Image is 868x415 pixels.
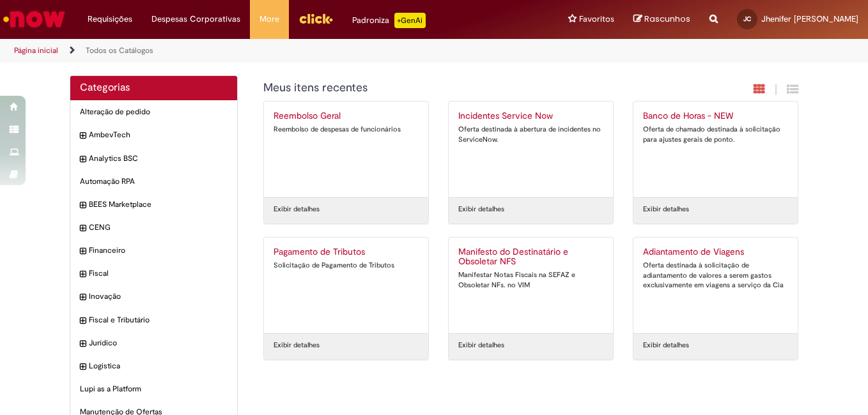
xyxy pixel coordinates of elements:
span: Analytics BSC [89,153,228,164]
span: Jhenifer [PERSON_NAME] [761,13,858,24]
h2: Adiantamento de Viagens [643,247,788,257]
span: Jurídico [89,338,228,349]
span: Fiscal [89,268,228,279]
p: +GenAi [394,13,426,28]
h2: Incidentes Service Now [458,111,603,121]
span: Automação RPA [80,176,228,187]
i: expandir categoria Fiscal [80,268,86,281]
span: Lupi as a Platform [80,384,228,395]
i: Exibição em cartão [754,83,765,95]
div: expandir categoria Analytics BSC Analytics BSC [70,147,237,170]
h2: Reembolso Geral [274,111,419,121]
span: JC [743,15,751,23]
div: Lupi as a Platform [70,377,237,401]
div: expandir categoria BEES Marketplace BEES Marketplace [70,193,237,216]
span: AmbevTech [89,130,228,140]
span: Financeiro [89,245,228,256]
a: Adiantamento de Viagens Oferta destinada à solicitação de adiantamento de valores a serem gastos ... [633,238,798,333]
i: expandir categoria AmbevTech [80,130,86,142]
div: Manifestar Notas Fiscais na SEFAZ e Obsoletar NFs. no VIM [458,270,603,290]
a: Exibir detalhes [274,340,320,351]
div: Oferta de chamado destinada à solicitação para ajustes gerais de ponto. [643,124,788,144]
h1: {"description":"","title":"Meus itens recentes"} Categoria [263,82,660,94]
a: Exibir detalhes [274,204,320,215]
a: Pagamento de Tributos Solicitação de Pagamento de Tributos [264,238,428,333]
div: expandir categoria CENG CENG [70,216,237,239]
i: expandir categoria CENG [80,222,86,235]
img: ServiceNow [1,6,67,32]
div: Padroniza [352,13,426,28]
a: Exibir detalhes [643,204,689,215]
h2: Categorias [80,82,228,94]
div: Solicitação de Pagamento de Tributos [274,260,419,271]
h2: Banco de Horas - NEW [643,111,788,121]
span: Rascunhos [644,13,690,25]
a: Incidentes Service Now Oferta destinada à abertura de incidentes no ServiceNow. [449,102,613,197]
img: click_logo_yellow_360x200.png [298,9,333,28]
a: Página inicial [14,45,58,56]
span: Logistica [89,361,228,372]
i: expandir categoria Financeiro [80,245,86,258]
div: Alteração de pedido [70,100,237,124]
a: Manifesto do Destinatário e Obsoletar NFS Manifestar Notas Fiscais na SEFAZ e Obsoletar NFs. no VIM [449,238,613,333]
h2: Pagamento de Tributos [274,247,419,257]
i: Exibição de grade [787,83,798,95]
a: Exibir detalhes [458,340,504,351]
div: Reembolso de despesas de funcionários [274,124,419,135]
ul: Trilhas de página [10,39,569,63]
i: expandir categoria Fiscal e Tributário [80,315,86,328]
a: Exibir detalhes [458,204,504,215]
i: expandir categoria Inovação [80,291,86,304]
span: CENG [89,222,228,233]
div: expandir categoria AmbevTech AmbevTech [70,123,237,147]
a: Reembolso Geral Reembolso de despesas de funcionários [264,102,428,197]
span: More [260,13,279,26]
i: expandir categoria Jurídico [80,338,86,351]
a: Exibir detalhes [643,340,689,351]
div: expandir categoria Fiscal Fiscal [70,262,237,285]
i: expandir categoria Analytics BSC [80,153,86,166]
a: Banco de Horas - NEW Oferta de chamado destinada à solicitação para ajustes gerais de ponto. [633,102,798,197]
span: | [775,82,777,97]
span: Favoritos [579,13,614,26]
h2: Manifesto do Destinatário e Obsoletar NFS [458,247,603,268]
span: Requisições [88,13,132,26]
div: expandir categoria Financeiro Financeiro [70,239,237,262]
a: Rascunhos [633,13,690,26]
i: expandir categoria BEES Marketplace [80,199,86,212]
div: expandir categoria Logistica Logistica [70,354,237,378]
div: expandir categoria Jurídico Jurídico [70,331,237,355]
span: Despesas Corporativas [151,13,240,26]
div: Oferta destinada à abertura de incidentes no ServiceNow. [458,124,603,144]
span: Inovação [89,291,228,302]
span: Fiscal e Tributário [89,315,228,326]
i: expandir categoria Logistica [80,361,86,373]
span: Alteração de pedido [80,107,228,117]
span: BEES Marketplace [89,199,228,210]
div: expandir categoria Fiscal e Tributário Fiscal e Tributário [70,308,237,332]
a: Todos os Catálogos [86,45,153,56]
div: Oferta destinada à solicitação de adiantamento de valores a serem gastos exclusivamente em viagen... [643,260,788,290]
div: Automação RPA [70,170,237,193]
div: expandir categoria Inovação Inovação [70,285,237,308]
